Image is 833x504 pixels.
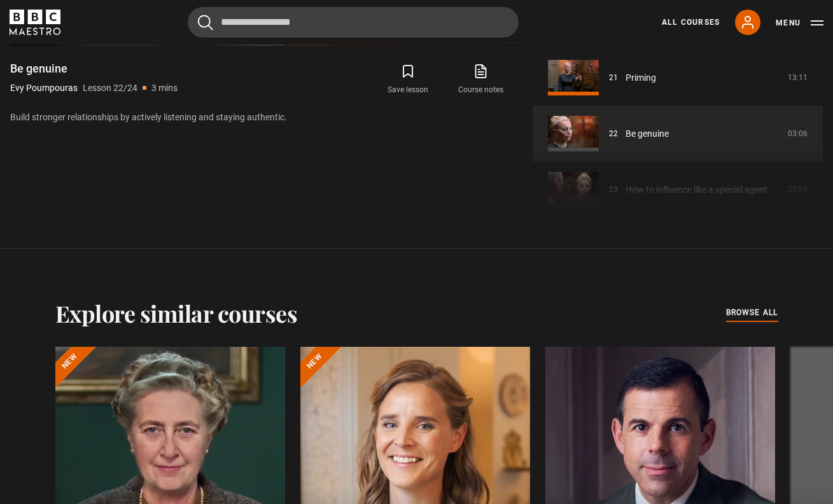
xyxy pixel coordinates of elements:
[188,7,519,38] input: Search
[662,17,720,28] a: All Courses
[445,61,517,98] a: Course notes
[55,300,298,326] h2: Explore similar courses
[726,306,778,320] a: browse all
[776,17,823,29] button: Toggle navigation
[10,10,60,35] svg: BBC Maestro
[372,61,444,98] button: Save lesson
[10,81,78,95] p: Evy Poumpouras
[626,71,656,85] a: Priming
[10,61,178,76] h1: Be genuine
[726,306,778,319] span: browse all
[626,127,669,141] a: Be genuine
[151,81,178,95] p: 3 mins
[83,81,137,95] p: Lesson 22/24
[10,111,517,124] p: Build stronger relationships by actively listening and staying authentic.
[198,15,213,31] button: Submit the search query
